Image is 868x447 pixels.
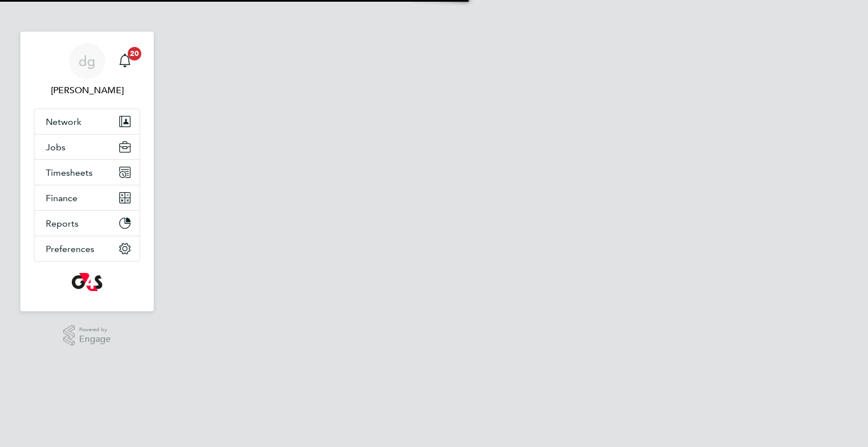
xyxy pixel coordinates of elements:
span: Powered by [79,325,111,335]
button: Network [34,109,140,134]
span: Reports [46,218,79,229]
span: Engage [79,335,111,344]
a: 20 [114,43,136,79]
span: Timesheets [46,167,93,178]
span: Preferences [46,244,94,254]
button: Preferences [34,236,140,261]
a: Go to home page [34,273,140,291]
button: Finance [34,185,140,210]
img: g4s-logo-retina.png [72,273,102,291]
span: Network [46,116,81,127]
button: Timesheets [34,160,140,185]
nav: Main navigation [20,32,154,311]
span: dg [79,54,96,68]
a: dg[PERSON_NAME] [34,43,140,97]
button: Reports [34,211,140,236]
span: Jobs [46,142,66,153]
span: 20 [128,47,141,60]
span: dharmisha gohil [34,84,140,97]
button: Jobs [34,134,140,159]
span: Finance [46,193,77,203]
a: Powered byEngage [63,325,111,346]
